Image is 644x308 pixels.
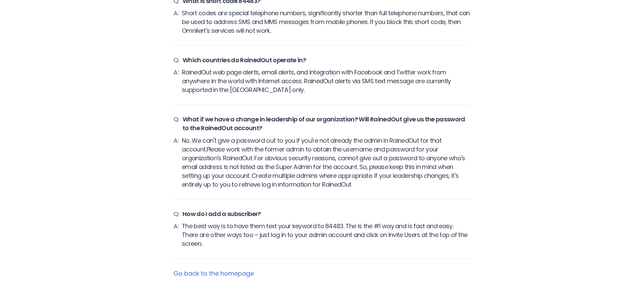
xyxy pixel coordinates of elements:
[173,68,179,94] span: A:
[173,210,180,218] span: Q:
[173,115,180,133] span: Q:
[182,222,471,248] span: The best way is to have them text your keyword to 84483. The is the #1 way and is fast and easy. ...
[182,9,471,35] span: Short codes are special telephone numbers, significantly shorter than full telephone numbers, tha...
[173,9,179,35] span: A:
[182,136,471,189] span: No. We can't give a password out to you if you're not already the admin in RainedOut for that acc...
[173,56,180,65] span: Q:
[183,115,471,133] span: What if we have a change in leadership of our organization? Will RainedOut give us the password t...
[182,68,471,94] span: RainedOut web page alerts, email alerts, and integration with Facebook and Twitter work from anyw...
[173,269,254,278] a: Go back to the homepage
[173,136,179,189] span: A:
[183,210,261,218] span: How do I add a subscriber?
[173,222,179,248] span: A:
[183,56,306,65] span: Which countries do RainedOut operate in?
